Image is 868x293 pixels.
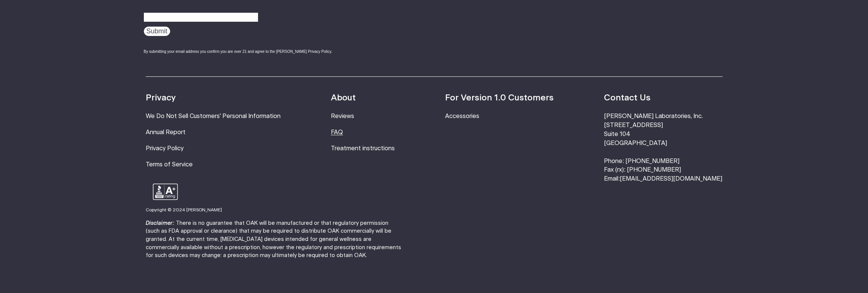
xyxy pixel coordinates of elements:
[331,94,356,102] strong: About
[445,94,554,102] strong: For Version 1.0 Customers
[146,129,186,135] a: Annual Report
[604,94,651,102] strong: Contact Us
[146,161,193,167] a: Terms of Service
[146,94,176,102] strong: Privacy
[445,113,479,119] a: Accessories
[146,145,184,151] a: Privacy Policy
[146,208,222,212] small: Copyright © 2024 [PERSON_NAME]
[146,113,281,119] a: We Do Not Sell Customers' Personal Information
[331,129,343,135] a: FAQ
[146,220,174,226] strong: Disclaimer:
[144,49,359,54] div: By submitting your email address you confirm you are over 21 and agree to the [PERSON_NAME] Priva...
[331,113,354,119] a: Reviews
[604,112,722,184] li: [PERSON_NAME] Laboratories, Inc. [STREET_ADDRESS] Suite 104 [GEOGRAPHIC_DATA] Phone: [PHONE_NUMBE...
[331,145,395,151] a: Treatment instructions
[144,27,170,36] input: Submit
[146,219,401,260] p: There is no guarantee that OAK will be manufactured or that regulatory permission (such as FDA ap...
[620,176,722,182] a: [EMAIL_ADDRESS][DOMAIN_NAME]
